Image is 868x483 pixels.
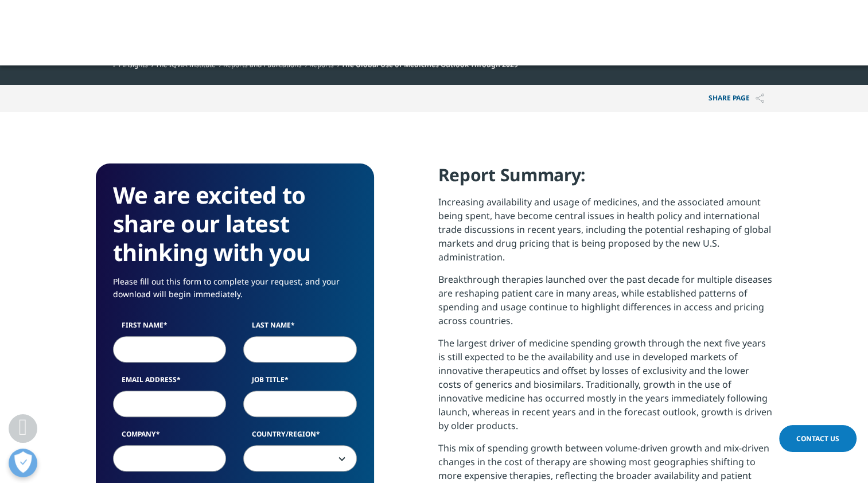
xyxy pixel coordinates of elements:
button: Share PAGEShare PAGE [700,85,773,112]
p: Increasing availability and usage of medicines, and the associated amount being spent, have becom... [438,195,773,272]
label: Last Name [243,320,357,336]
label: Country/Region [243,429,357,445]
p: Please fill out this form to complete your request, and your download will begin immediately. [113,275,357,309]
img: Share PAGE [756,94,764,103]
label: Job Title [243,375,357,391]
p: Share PAGE [700,85,773,112]
label: First Name [113,320,227,336]
h3: We are excited to share our latest thinking with you [113,181,357,267]
h4: Report Summary: [438,163,773,195]
p: The largest driver of medicine spending growth through the next five years is still expected to b... [438,336,773,441]
a: Contact Us [779,425,857,452]
button: Open Preferences [9,449,37,477]
label: Email Address [113,375,227,391]
p: Breakthrough therapies launched over the past decade for multiple diseases are reshaping patient ... [438,272,773,336]
span: Contact Us [796,434,839,443]
label: Company [113,429,227,445]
